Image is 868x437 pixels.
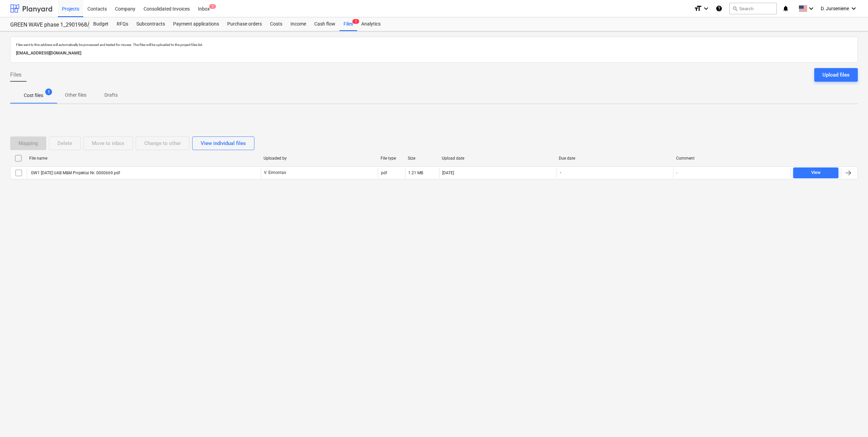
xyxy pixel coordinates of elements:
p: [EMAIL_ADDRESS][DOMAIN_NAME] [16,50,852,57]
p: Drafts [103,92,119,99]
i: format_size [694,4,702,13]
i: Knowledge base [716,4,722,13]
button: Upload files [814,68,858,82]
div: - [676,171,677,175]
div: pdf [381,171,387,175]
div: Uploaded by [264,156,375,161]
div: GREEN WAVE phase 1_2901968/2901969/2901972 [10,21,81,29]
div: 1.21 MB [408,171,423,175]
button: Search [729,3,777,14]
div: Due date [559,156,670,161]
p: Files sent to this address will automatically be processed and tested for viruses. The files will... [16,43,852,47]
a: Analytics [357,17,385,31]
button: View [793,167,838,178]
a: Payment applications [169,17,223,31]
span: Files [10,71,21,79]
i: keyboard_arrow_down [850,4,858,13]
span: 1 [352,19,359,24]
a: Costs [266,17,286,31]
div: View individual files [201,139,246,148]
a: Income [286,17,310,31]
a: RFQs [113,17,132,31]
p: Other files [65,92,86,99]
div: Comment [676,156,788,161]
span: 1 [45,88,52,95]
div: [DATE] [442,171,454,175]
span: D. Jurseniene [821,6,849,11]
div: Size [408,156,436,161]
span: - [559,170,562,176]
a: Subcontracts [132,17,169,31]
span: search [732,6,738,11]
a: Cash flow [310,17,339,31]
div: Upload files [822,70,850,79]
i: keyboard_arrow_down [807,4,815,13]
a: Purchase orders [223,17,266,31]
div: Files [339,17,357,31]
div: Upload date [442,156,553,161]
p: V. Eimontas [264,170,286,176]
span: 1 [209,4,216,9]
div: View [811,169,821,177]
a: Files1 [339,17,357,31]
p: Cost files [24,92,43,99]
iframe: Chat Widget [834,404,868,437]
i: notifications [782,4,789,13]
i: keyboard_arrow_down [702,4,710,13]
div: File name [29,156,258,161]
div: File type [381,156,402,161]
div: GW1 [DATE] UAB M&M Projektai Nr. 0000669.pdf [30,171,120,175]
button: View individual files [192,136,254,150]
a: Budget [89,17,113,31]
